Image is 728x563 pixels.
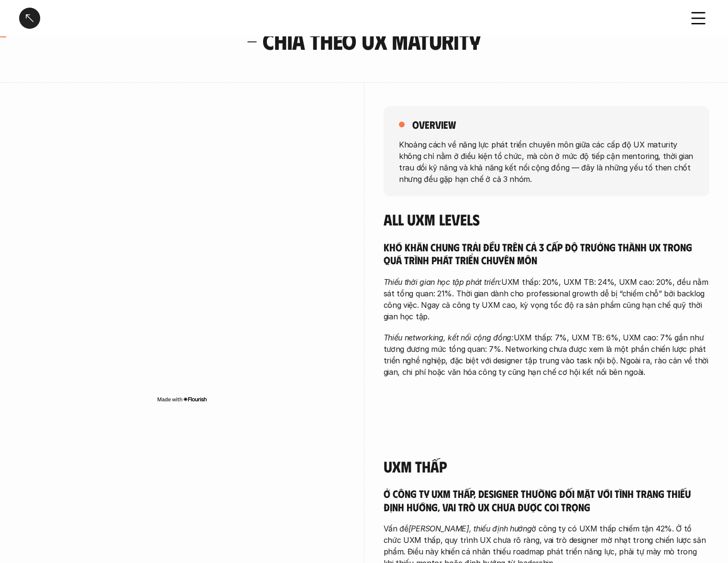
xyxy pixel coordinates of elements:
[384,210,709,228] h4: All UXM levels
[408,524,532,533] em: [PERSON_NAME], thiếu định hướng
[384,240,709,267] h5: Khó khăn chung trải đều trên cả 3 cấp độ trưởng thành UX trong quá trình phát triển chuyên môn
[157,395,207,403] img: Made with Flourish
[399,138,694,184] p: Khoảng cách về năng lực phát triển chuyên môn giữa các cấp độ UX maturity không chỉ nằm ở điều ki...
[19,106,345,394] iframe: To enrich screen reader interactions, please activate Accessibility in Grammarly extension settings
[384,277,502,287] em: Thiếu thời gian học tập phát triển:
[384,487,709,513] h5: Ở công ty UXM thấp, designer thường đối mặt với tình trạng thiếu định hướng, vai trò UX chưa được...
[384,457,709,475] h4: UXM Thấp
[384,332,709,378] p: UXM thấp: 7%, UXM TB: 6%, UXM cao: 7% gần như tương đương mức tổng quan: 7%. Networking chưa được...
[412,118,456,131] h5: overview
[384,276,709,322] p: UXM thấp: 20%, UXM TB: 24%, UXM cao: 20%, đều nằm sát tổng quan: 21%. Thời gian dành cho professi...
[384,333,514,342] em: Thiếu networking, kết nối cộng đồng:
